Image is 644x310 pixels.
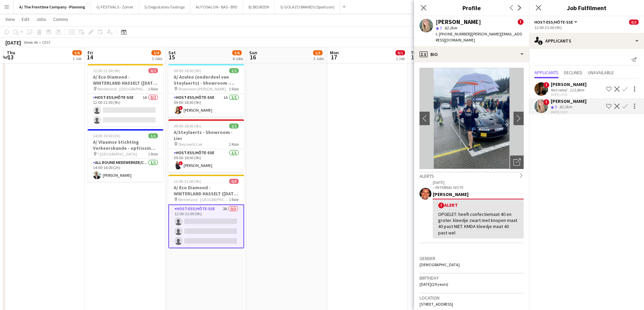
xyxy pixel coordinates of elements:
[313,50,323,55] span: 1/3
[329,53,339,61] span: 17
[420,302,453,307] span: [STREET_ADDRESS]
[152,56,162,61] div: 3 Jobs
[168,185,244,197] h3: A/ Eco Diamond - WINTERLAND HASSELT ([DATE] tem [DATE])
[443,25,458,30] span: 82.2km
[440,25,442,30] span: 5
[168,204,244,248] app-card-role: Host-ess/Hôte-sse2A0/312:00-21:00 (9h)
[414,3,529,12] h3: Profile
[436,19,481,25] div: [PERSON_NAME]
[178,197,229,202] span: Winterland - [GEOGRAPHIC_DATA]
[564,70,582,75] span: Declined
[543,99,549,105] span: !
[436,31,522,43] span: | [PERSON_NAME][EMAIL_ADDRESS][DOMAIN_NAME]
[551,98,587,104] div: [PERSON_NAME]
[229,197,239,202] span: 1 Role
[436,31,471,36] span: t. [PHONE_NUMBER]
[139,0,190,13] button: S/ Degustaties-Tastings
[97,151,137,157] span: ? [GEOGRAPHIC_DATA]
[229,142,239,147] span: 1 Role
[22,16,29,22] span: Edit
[433,180,524,185] p: [DATE]
[72,50,82,55] span: 5/6
[6,53,15,61] span: 13
[33,15,49,24] a: Jobs
[555,104,557,109] span: 5
[438,211,518,236] div: OPGELET: heeft confectiemaat 40 en groter. kleedje zwart met knopen maat 40 past NIET. KMDA kleed...
[518,19,524,25] span: !
[420,255,524,261] h3: Gender
[543,82,549,88] span: !
[3,15,18,24] a: View
[529,33,644,49] div: Applicants
[22,40,39,45] span: Week 46
[229,179,239,184] span: 0/3
[588,70,614,75] span: Unavailable
[88,129,163,182] div: 14:00-16:00 (2h)1/1A/ Vlaamse Stichting Verkeerskunde - opfrissing van de wegcode ? [GEOGRAPHIC_D...
[178,86,226,91] span: Showroom [PERSON_NAME]
[178,142,202,147] span: Steylaerts Lier
[14,0,91,13] button: A/ The Frontline Company - Planning
[42,40,51,45] div: CEST
[88,64,163,126] app-job-card: 12:00-21:00 (9h)0/2A/ Eco Diamond - WINTERLAND HASSELT ([DATE] tem [DATE]) Winterland - [GEOGRAPH...
[148,151,158,157] span: 1 Role
[88,74,163,86] h3: A/ Eco Diamond - WINTERLAND HASSELT ([DATE] tem [DATE])
[168,64,244,117] app-job-card: 09:00-18:00 (9h)1/1A/ Azuleo (onderdeel van Steylaerts) - Showroom - Wijnegem (28/09 + 12/10 + 19...
[229,68,239,73] span: 1/1
[190,0,243,13] button: AUTOSALON - BAS - BYD
[168,74,244,86] h3: A/ Azuleo (onderdeel van Steylaerts) - Showroom - Wijnegem (28/09 + 12/10 + 19/10)
[420,68,524,169] img: Crew avatar or photo
[148,86,158,91] span: 1 Role
[179,106,183,110] span: !
[148,68,158,73] span: 0/2
[529,3,644,12] h3: Job Fulfilment
[93,68,120,73] span: 12:00-21:00 (9h)
[275,0,340,13] button: S/ GOLAZO BRANDS (Sportizon)
[396,56,405,61] div: 1 Job
[420,262,460,267] span: [DEMOGRAPHIC_DATA]
[396,50,405,55] span: 0/1
[73,56,81,61] div: 1 Job
[148,133,158,138] span: 1/1
[167,53,176,61] span: 15
[568,87,586,92] div: 113.8km
[168,94,244,117] app-card-role: Host-ess/Hôte-sse1A1/109:00-18:00 (9h)![PERSON_NAME]
[551,92,587,97] div: [DATE] 14:32
[168,50,176,56] span: Sat
[88,50,93,56] span: Fri
[558,104,573,110] div: 82.2km
[243,0,275,13] button: B/ BEURZEN
[420,172,524,179] div: Alerts
[411,50,419,56] span: Tue
[420,275,524,281] h3: Birthday
[168,149,244,172] app-card-role: Host-ess/Hôte-sse1/109:00-18:00 (9h)![PERSON_NAME]
[88,139,163,151] h3: A/ Vlaamse Stichting Verkeerskunde - opfrissing van de wegcode
[629,20,639,25] span: 0/3
[534,25,639,30] div: 12:00-21:00 (9h)
[88,94,163,126] app-card-role: Host-ess/Hôte-sse1A0/212:00-21:00 (9h)
[248,53,257,61] span: 16
[53,16,68,22] span: Comms
[438,202,444,208] span: !
[174,123,201,129] span: 09:00-18:00 (9h)
[551,110,587,114] div: [DATE] 15:57
[433,191,524,197] div: [PERSON_NAME]
[229,86,239,91] span: 1 Role
[179,161,183,165] span: !
[438,202,518,208] div: Alert
[420,282,448,287] span: [DATE] (29 years)
[249,50,257,56] span: Sun
[433,185,524,190] p: – INTERNAL NOTE
[168,175,244,248] app-job-card: 12:00-21:00 (9h)0/3A/ Eco Diamond - WINTERLAND HASSELT ([DATE] tem [DATE]) Winterland - [GEOGRAPH...
[91,0,139,13] button: G/ FESTIVALS - Zomer
[36,16,46,22] span: Jobs
[97,86,148,91] span: Winterland - [GEOGRAPHIC_DATA]
[87,53,93,61] span: 14
[551,81,587,87] div: [PERSON_NAME]
[534,70,558,75] span: Applicants
[168,119,244,172] app-job-card: 09:00-18:00 (9h)1/1A/Steylaerts - Showroom - Lier Steylaerts Lier1 RoleHost-ess/Hôte-sse1/109:00-...
[19,15,32,24] a: Edit
[168,129,244,141] h3: A/Steylaerts - Showroom - Lier
[534,20,578,25] button: Host-ess/Hôte-sse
